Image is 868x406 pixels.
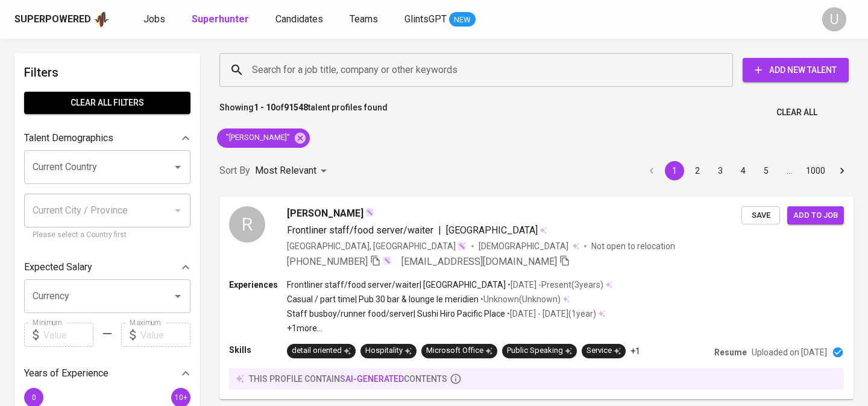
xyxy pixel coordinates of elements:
nav: pagination navigation [640,161,854,180]
p: Years of Experience [24,366,108,381]
p: +1 more ... [287,322,612,334]
span: Save [747,209,774,223]
b: Superhunter [192,13,249,25]
div: Talent Demographics [24,126,190,150]
p: Skills [229,344,287,356]
p: • [DATE] - Present ( 3 years ) [506,279,603,291]
button: Add New Talent [743,58,849,82]
a: GlintsGPT NEW [404,12,476,27]
p: Showing of talent profiles found [219,101,388,124]
span: | [438,223,441,238]
p: Staff busboy/runner food/server | Sushi Hiro Pacific Place [287,308,505,320]
div: Most Relevant [255,160,331,182]
a: Jobs [143,12,168,27]
div: "[PERSON_NAME]" [217,128,310,148]
img: app logo [93,10,110,28]
a: Candidates [275,12,325,27]
div: detail oriented [292,345,351,357]
h6: Filters [24,63,190,82]
input: Value [43,323,93,347]
button: Go to page 1000 [802,161,829,180]
p: Not open to relocation [591,240,675,252]
span: "[PERSON_NAME]" [217,132,297,144]
span: [PHONE_NUMBER] [287,256,368,267]
p: • [DATE] - [DATE] ( 1 year ) [505,308,596,320]
img: magic_wand.svg [382,256,392,265]
div: … [779,165,799,177]
span: Teams [350,13,378,25]
div: Microsoft Office [426,345,492,357]
p: Uploaded on [DATE] [752,346,827,358]
span: Frontliner staff/food server/waiter [287,224,433,236]
span: [DEMOGRAPHIC_DATA] [479,240,570,252]
button: Go to page 5 [756,161,776,180]
img: magic_wand.svg [365,208,374,217]
span: [PERSON_NAME] [287,206,363,221]
span: Candidates [275,13,323,25]
div: [GEOGRAPHIC_DATA], [GEOGRAPHIC_DATA] [287,240,467,252]
button: Clear All [772,101,822,124]
p: Expected Salary [24,260,92,274]
div: U [822,7,846,31]
div: Superpowered [14,13,91,27]
p: Experiences [229,279,287,291]
span: NEW [449,14,476,26]
p: • Unknown ( Unknown ) [479,293,561,305]
span: Jobs [143,13,165,25]
img: magic_wand.svg [457,241,467,251]
p: Please select a Country first [33,229,182,241]
button: Add to job [787,206,844,225]
p: Resume [714,346,747,358]
a: Superpoweredapp logo [14,10,110,28]
button: Open [169,288,186,305]
a: Superhunter [192,12,251,27]
input: Value [140,323,190,347]
span: Clear All [776,105,817,120]
p: Talent Demographics [24,131,113,145]
button: Save [741,206,780,225]
p: Frontliner staff/food server/waiter | [GEOGRAPHIC_DATA] [287,279,506,291]
button: page 1 [665,161,684,180]
a: Teams [350,12,380,27]
span: Add New Talent [752,63,839,78]
span: [GEOGRAPHIC_DATA] [446,224,538,236]
span: Add to job [793,209,838,223]
span: Clear All filters [34,95,181,110]
button: Go to next page [832,161,852,180]
button: Go to page 4 [734,161,753,180]
p: this profile contains contents [249,373,447,385]
button: Clear All filters [24,92,190,114]
p: Sort By [219,163,250,178]
div: Public Speaking [507,345,572,357]
div: Years of Experience [24,361,190,385]
div: Hospitality [365,345,412,357]
span: 10+ [174,393,187,402]
a: R[PERSON_NAME]Frontliner staff/food server/waiter|[GEOGRAPHIC_DATA][GEOGRAPHIC_DATA], [GEOGRAPHIC... [219,197,854,399]
button: Go to page 2 [688,161,707,180]
span: [EMAIL_ADDRESS][DOMAIN_NAME] [401,256,557,267]
span: GlintsGPT [404,13,447,25]
p: Casual / part time | Pub 30 bar & lounge le meridien [287,293,479,305]
div: Service [587,345,621,357]
div: R [229,206,265,243]
button: Open [169,159,186,176]
b: 91548 [284,103,308,112]
div: Expected Salary [24,255,190,279]
span: 0 [31,393,36,402]
p: +1 [631,345,640,357]
span: AI-generated [345,374,404,384]
p: Most Relevant [255,163,316,178]
button: Go to page 3 [711,161,730,180]
b: 1 - 10 [254,103,275,112]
